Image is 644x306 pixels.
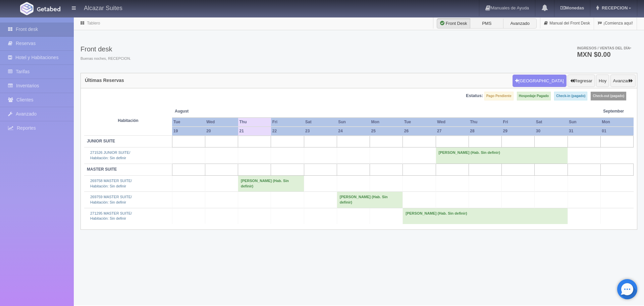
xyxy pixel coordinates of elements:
[600,5,628,10] span: RECEPCION
[271,127,304,136] th: 22
[577,51,631,58] h3: MXN $0.00
[594,17,637,30] a: ¡Comienza aquí!
[517,92,551,100] label: Hospedaje Pagado
[591,92,626,100] label: Check-out (pagado)
[337,118,370,127] th: Sun
[205,127,238,136] th: 20
[403,118,436,127] th: Tue
[535,118,568,127] th: Sat
[577,46,631,50] span: Ingresos / Ventas del día
[503,18,537,29] label: Avanzado
[304,127,337,136] th: 23
[403,127,436,136] th: 26
[466,93,483,99] label: Estatus:
[90,195,132,204] a: 269759 MASTER SUITE/Habitación: Sin definir
[238,127,271,136] th: 21
[502,118,535,127] th: Fri
[20,2,34,15] img: Getabed
[205,118,238,127] th: Wed
[535,127,568,136] th: 30
[513,75,567,87] button: [GEOGRAPHIC_DATA]
[118,118,138,123] strong: Habitación
[337,192,403,208] td: [PERSON_NAME] (Hab. Sin definir)
[85,78,124,83] h4: Últimas Reservas
[470,18,503,29] label: PMS
[568,75,595,87] button: Regresar
[568,118,600,127] th: Sun
[370,118,403,127] th: Mon
[560,5,584,10] b: Monedas
[403,208,568,224] td: [PERSON_NAME] (Hab. Sin definir)
[90,179,132,188] a: 269758 MASTER SUITE/Habitación: Sin definir
[90,150,130,160] a: 271526 JUNIOR SUITE/Habitación: Sin definir
[469,118,501,127] th: Thu
[271,118,304,127] th: Fri
[172,118,205,127] th: Tue
[175,108,235,114] span: August
[370,127,403,136] th: 25
[337,127,370,136] th: 24
[37,6,60,11] img: Getabed
[610,75,636,87] button: Avanzar
[603,108,631,114] span: September
[436,118,469,127] th: Wed
[238,175,304,191] td: [PERSON_NAME] (Hab. Sin definir)
[596,75,609,87] button: Hoy
[484,92,514,100] label: Pago Pendiente
[80,45,131,53] h3: Front desk
[436,147,568,164] td: [PERSON_NAME] (Hab. Sin definir)
[469,127,501,136] th: 28
[540,17,594,30] a: Manual del Front Desk
[87,139,115,143] b: JUNIOR SUITE
[554,92,587,100] label: Check-in (pagado)
[84,3,122,12] h4: Alcazar Suites
[238,118,271,127] th: Thu
[80,56,131,61] span: Buenas noches, RECEPCION.
[90,211,132,221] a: 271295 MASTER SUITE/Habitación: Sin definir
[600,118,633,127] th: Mon
[437,18,470,29] label: Front Desk
[436,127,469,136] th: 27
[87,21,100,26] a: Tablero
[502,127,535,136] th: 29
[568,127,600,136] th: 31
[600,127,633,136] th: 01
[172,127,205,136] th: 19
[304,118,337,127] th: Sat
[87,167,117,172] b: MASTER SUITE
